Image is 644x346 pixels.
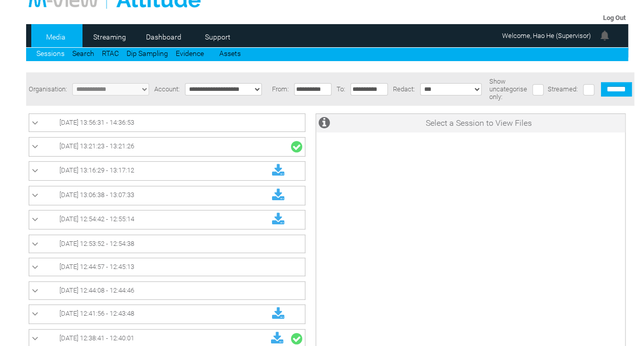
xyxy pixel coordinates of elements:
a: Dashboard [139,29,189,45]
a: [DATE] 12:44:57 - 12:45:13 [32,261,302,273]
a: [DATE] 13:56:31 - 14:36:53 [32,117,302,129]
span: [DATE] 13:16:29 - 13:17:12 [59,166,134,174]
td: Organisation: [26,72,70,106]
td: Redact: [390,72,418,106]
a: Sessions [36,49,65,57]
a: Dip Sampling [127,49,168,57]
span: [DATE] 13:21:23 - 13:21:26 [59,142,134,150]
span: [DATE] 12:44:57 - 12:45:13 [59,263,134,271]
a: Log Out [603,14,626,22]
td: To: [334,72,348,106]
a: Search [72,49,94,57]
a: [DATE] 12:41:56 - 12:43:48 [32,307,302,321]
a: [DATE] 12:53:52 - 12:54:38 [32,238,302,250]
a: Media [31,29,81,45]
td: Select a Session to View Files [333,114,625,132]
a: Support [193,29,242,45]
a: Assets [219,49,241,57]
a: [DATE] 12:44:08 - 12:44:46 [32,284,302,297]
span: Welcome, Hao He (Supervisor) [502,32,591,40]
td: Account: [152,72,182,106]
span: [DATE] 12:41:56 - 12:43:48 [59,310,134,317]
span: [DATE] 12:38:41 - 12:40:01 [59,334,134,342]
span: [DATE] 13:56:31 - 14:36:53 [59,119,134,126]
a: Streaming [85,29,135,45]
span: Streamed: [548,85,578,93]
a: [DATE] 13:06:38 - 13:07:33 [32,189,302,202]
span: [DATE] 12:54:42 - 12:55:14 [59,215,134,223]
a: [DATE] 13:21:23 - 13:21:26 [32,140,302,153]
a: [DATE] 12:38:41 - 12:40:01 [32,332,302,345]
a: Evidence [176,49,204,57]
span: Show uncategorise only: [489,78,527,101]
span: [DATE] 12:44:08 - 12:44:46 [59,286,134,294]
img: bell24.png [598,29,611,42]
span: [DATE] 13:06:38 - 13:07:33 [59,191,134,199]
a: RTAC [102,49,119,57]
a: [DATE] 12:54:42 - 12:55:14 [32,213,302,226]
span: [DATE] 12:53:52 - 12:54:38 [59,240,134,247]
td: From: [269,72,292,106]
a: [DATE] 13:16:29 - 13:17:12 [32,164,302,178]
